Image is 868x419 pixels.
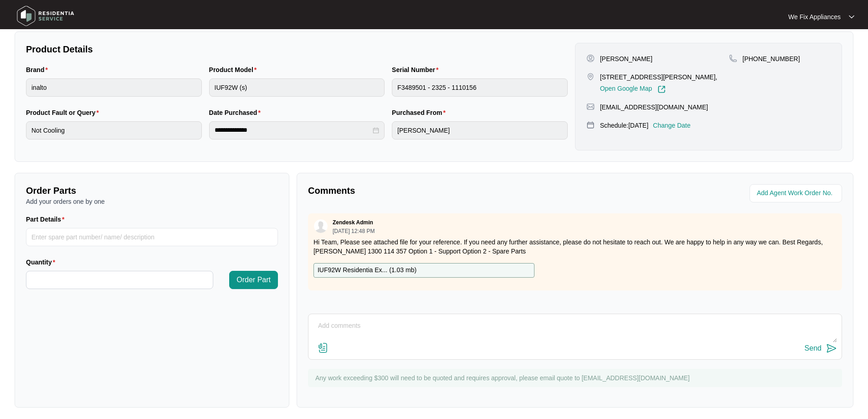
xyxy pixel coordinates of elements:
img: user-pin [586,54,595,62]
input: Serial Number [392,78,568,97]
p: Order Parts [26,184,278,197]
p: [PHONE_NUMBER] [743,54,800,63]
img: residentia service logo [14,2,77,30]
p: Any work exceeding $300 will need to be quoted and requires approval, please email quote to [EMAI... [315,373,837,383]
img: file-attachment-doc.svg [318,342,329,353]
p: Comments [308,184,569,197]
span: Order Part [236,274,271,285]
input: Brand [26,78,202,97]
img: dropdown arrow [849,15,854,19]
p: Product Details [26,43,568,56]
p: Add your orders one by one [26,197,278,206]
input: Part Details [26,228,278,246]
p: Zendesk Admin [333,219,373,226]
p: Schedule: [DATE] [600,121,648,130]
img: map-pin [729,54,737,62]
input: Date Purchased [215,125,371,135]
p: [STREET_ADDRESS][PERSON_NAME], [600,72,718,82]
p: Hi Team, Please see attached file for your reference. If you need any further assistance, please ... [313,238,837,256]
a: Open Google Map [600,85,666,93]
p: We Fix Appliances [788,12,841,21]
label: Date Purchased [209,108,264,117]
img: map-pin [586,72,595,81]
input: Purchased From [392,121,568,140]
p: IUF92W Residentia Ex... ( 1.03 mb ) [318,265,416,275]
p: [DATE] 12:48 PM [333,228,375,234]
img: user.svg [314,219,328,233]
p: [PERSON_NAME] [600,54,652,63]
button: Send [805,342,837,355]
img: Link-External [657,85,666,93]
label: Brand [26,65,51,74]
input: Product Fault or Query [26,121,202,140]
div: Send [805,344,822,352]
label: Part Details [26,215,68,224]
label: Serial Number [392,65,442,74]
label: Product Model [209,65,261,74]
input: Product Model [209,78,385,97]
label: Purchased From [392,108,449,117]
img: send-icon.svg [826,343,837,354]
button: Order Part [229,271,278,289]
img: map-pin [586,121,595,129]
p: Change Date [653,121,691,130]
label: Quantity [26,258,59,267]
input: Add Agent Work Order No. [757,188,837,199]
input: Quantity [26,271,213,289]
p: [EMAIL_ADDRESS][DOMAIN_NAME] [600,103,708,112]
label: Product Fault or Query [26,108,103,117]
img: map-pin [586,103,595,111]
